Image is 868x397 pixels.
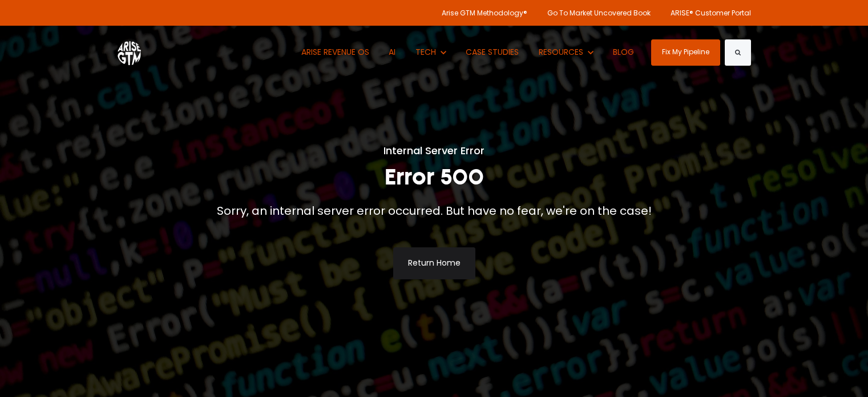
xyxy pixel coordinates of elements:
img: ARISE GTM logo (1) white [118,39,141,65]
h1: Error 500 [172,163,697,192]
span: Show submenu for TECH [415,46,416,47]
a: Return Home [393,247,475,279]
span: Show submenu for RESOURCES [539,46,539,47]
p: Sorry, an internal server error occurred. But have no fear, we're on the case! [172,203,697,219]
a: AI [381,26,405,79]
span: TECH [415,46,436,58]
a: CASE STUDIES [458,26,528,79]
nav: Desktop navigation [293,26,643,79]
button: Show submenu for TECH TECH [407,26,454,79]
a: BLOG [605,26,643,79]
span: RESOURCES [539,46,583,58]
button: Show submenu for RESOURCES RESOURCES [530,26,601,79]
button: Search [725,39,751,66]
a: Fix My Pipeline [651,39,720,66]
a: ARISE REVENUE OS [293,26,378,79]
h6: Internal Server Error [172,144,697,158]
